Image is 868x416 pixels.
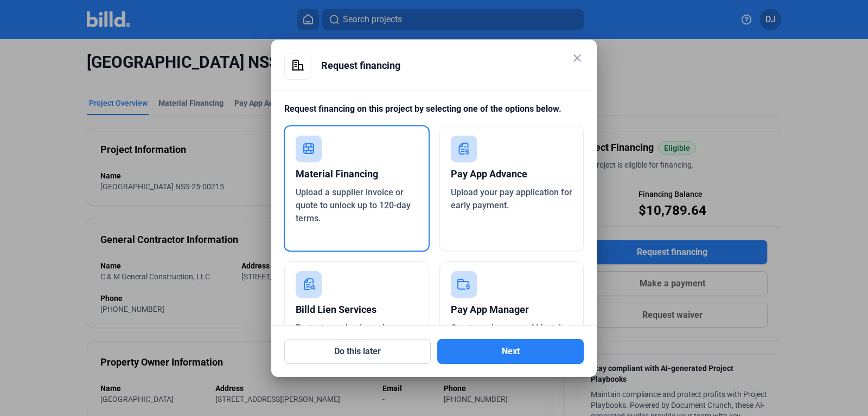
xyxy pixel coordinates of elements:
span: Upload a supplier invoice or quote to unlock up to 120-day terms. [296,187,411,223]
div: Billd Lien Services [296,298,418,322]
mat-icon: close [571,52,584,65]
span: Protect your business by managing your lien rights on your project. [296,323,407,359]
button: Next [437,339,584,364]
div: Request financing [321,53,584,79]
span: Upload your pay application for early payment. [451,187,572,210]
div: Pay App Advance [451,162,573,186]
span: Create and manage AIA-style pay apps and billing faster and more accurately. [451,323,571,359]
div: Material Financing [296,162,418,186]
button: Do this later [284,339,431,364]
div: Pay App Manager [451,298,573,322]
div: Request financing on this project by selecting one of the options below. [284,103,584,126]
